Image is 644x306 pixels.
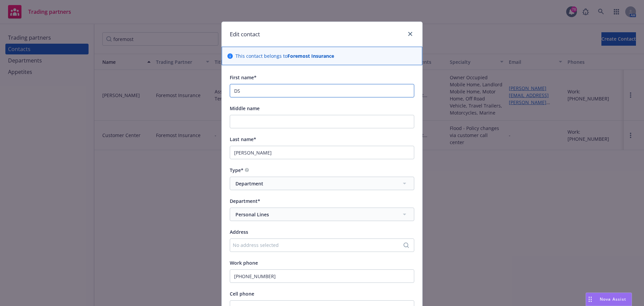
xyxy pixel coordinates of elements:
span: Last name* [230,136,256,142]
button: Personal Lines [230,208,414,221]
a: close [406,30,414,38]
button: Department [230,177,414,190]
h1: Edit contact [230,30,260,39]
button: Nova Assist [586,293,632,306]
div: No address selected [233,242,405,249]
svg: Search [404,243,409,248]
span: Personal Lines [235,211,269,218]
div: Drag to move [586,293,594,306]
span: Address [230,229,248,235]
span: Department [235,180,384,187]
span: Work phone [230,260,258,266]
span: Department* [230,198,260,204]
span: Middle name [230,105,260,112]
span: Cell phone [230,291,254,297]
span: First name* [230,74,257,81]
strong: Foremost Insurance [287,53,334,59]
span: Nova Assist [600,296,626,302]
p: This contact belongs to [235,52,334,59]
button: No address selected [230,238,414,252]
span: Type* [230,167,244,173]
